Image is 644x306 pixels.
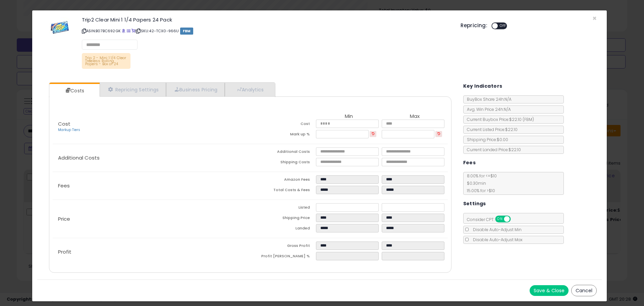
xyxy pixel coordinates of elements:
span: ON [496,216,504,222]
span: Disable Auto-Adjust Max [470,237,523,243]
a: Analytics [225,83,274,96]
h5: Fees [463,159,476,167]
a: Markup Tiers [58,127,80,132]
p: Cost [53,121,250,133]
th: Min [316,114,382,120]
td: Shipping Costs [250,158,316,168]
img: 518Wj3sOEOL._SL60_.jpg [50,17,70,37]
span: Disable Auto-Adjust Min [470,227,522,232]
p: Profit [53,249,250,255]
p: Fees [53,183,250,188]
td: Total Costs & Fees [250,186,316,196]
td: Shipping Price [250,214,316,224]
span: 8.00 % for <= $10 [464,173,497,193]
button: Save & Close [530,285,569,296]
a: All offer listings [127,28,130,34]
span: Current Landed Price: $22.10 [464,147,521,152]
h5: Repricing: [461,23,487,28]
a: BuyBox page [122,28,125,34]
a: Your listing only [131,28,135,34]
td: Cost [250,120,316,130]
h5: Settings [463,200,486,208]
span: Current Buybox Price: [464,117,534,122]
span: Shipping Price: $0.00 [464,137,508,142]
span: Consider CPT: [464,217,520,222]
p: ASIN: B07BC692GK | SKU: 42-TCX0-966U [82,26,450,36]
span: OFF [498,23,508,29]
span: × [592,13,597,23]
td: Additional Costs [250,147,316,158]
span: 15.00 % for > $10 [464,188,495,193]
button: Cancel [571,285,597,296]
h5: Key Indicators [463,82,502,90]
p: Price [53,216,250,222]
th: Max [382,114,447,120]
p: Additional Costs [53,155,250,161]
td: Profit [PERSON_NAME] % [250,252,316,262]
td: Gross Profit [250,242,316,252]
h3: Trip2 Clear Mini 1 1/4 Papers 24 Pack [82,17,450,22]
td: Amazon Fees [250,175,316,186]
td: Landed [250,224,316,234]
a: Costs [49,84,99,97]
p: Trip 2 - Mini 1 1/4 Clear Treeless Rolling Papers - Box of 24 [82,53,130,69]
td: Mark up % [250,130,316,140]
td: Listed [250,203,316,214]
span: OFF [509,216,520,222]
span: ( FBM ) [523,117,534,122]
span: $0.30 min [464,180,486,186]
a: Business Pricing [166,83,225,96]
span: FBM [180,28,194,35]
span: Avg. Win Price 24h: N/A [464,106,511,112]
span: BuyBox Share 24h: N/A [464,96,512,102]
span: $22.10 [509,117,534,122]
span: Current Listed Price: $22.10 [464,127,518,132]
a: Repricing Settings [100,83,166,96]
